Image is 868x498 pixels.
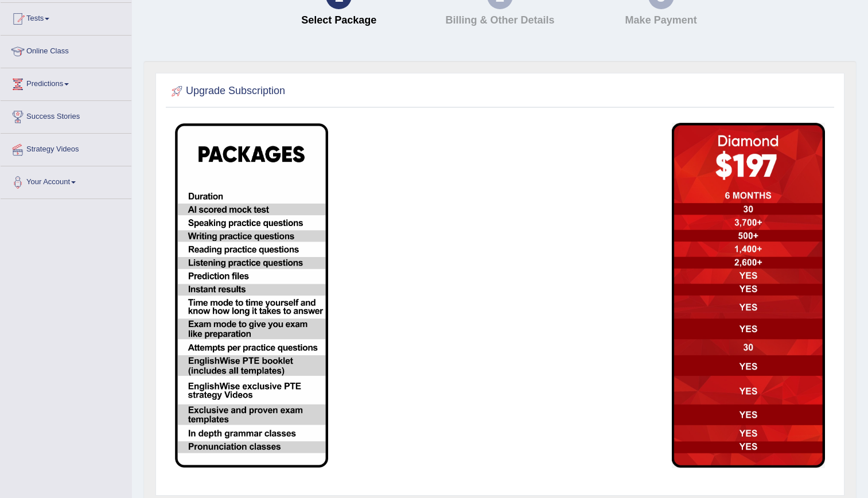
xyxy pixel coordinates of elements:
h2: Upgrade Subscription [169,83,285,100]
img: EW package [175,123,328,468]
a: Tests [1,3,131,32]
a: Success Stories [1,101,131,130]
a: Online Class [1,36,131,64]
img: aud-diamond.png [672,123,825,468]
a: Your Account [1,166,131,195]
a: Predictions [1,68,131,97]
h4: Select Package [264,15,414,26]
a: Strategy Videos [1,134,131,162]
h4: Make Payment [586,15,736,26]
h4: Billing & Other Details [425,15,575,26]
